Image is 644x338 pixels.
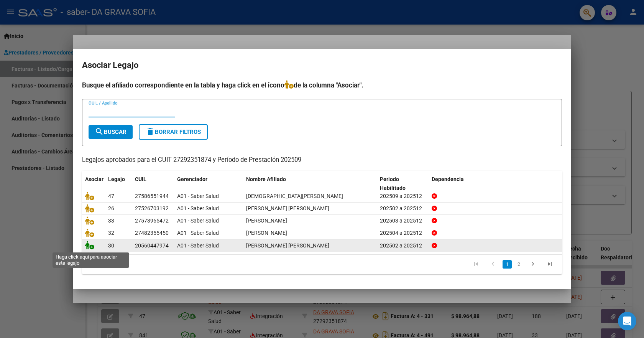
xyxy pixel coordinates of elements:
div: 27586551944 [135,192,169,201]
span: Gerenciador [177,176,207,182]
a: go to last page [542,260,557,269]
div: 27526703192 [135,204,169,213]
div: 202503 a 202512 [380,216,426,225]
h4: Busque el afiliado correspondiente en la tabla y haga click en el ícono de la columna "Asociar". [82,80,562,90]
a: go to next page [526,260,540,269]
mat-icon: search [95,127,104,136]
span: Borrar Filtros [146,129,201,135]
span: A01 - Saber Salud [177,230,219,236]
span: Asociar [85,176,103,182]
datatable-header-cell: Asociar [82,171,105,196]
span: CUIL [135,176,146,182]
span: A01 - Saber Salud [177,205,219,211]
li: page 2 [513,258,524,271]
datatable-header-cell: Nombre Afiliado [243,171,377,196]
span: 26 [108,205,114,211]
span: Nombre Afiliado [246,176,286,182]
div: 202504 a 202512 [380,229,426,237]
div: 20560447974 [135,241,169,250]
datatable-header-cell: Periodo Habilitado [377,171,429,196]
span: Buscar [95,129,127,135]
span: 33 [108,218,114,224]
div: Open Intercom Messenger [618,312,636,330]
a: go to first page [469,260,483,269]
a: 1 [503,260,512,269]
span: MIRANDA ABRIL [246,230,287,236]
datatable-header-cell: Dependencia [429,171,562,196]
span: RIVERA ALMA MICAELA [246,205,329,211]
a: 2 [514,260,523,269]
span: BRITEZ YANES JADE MAITENA [246,193,343,199]
span: A01 - Saber Salud [177,218,219,224]
div: 7 registros [82,255,177,274]
datatable-header-cell: Legajo [105,171,132,196]
button: Borrar Filtros [139,124,208,140]
li: page 1 [501,258,513,271]
div: 202502 a 202512 [380,204,426,213]
a: go to previous page [486,260,500,269]
span: 47 [108,193,114,199]
button: Buscar [89,125,133,139]
div: 202509 a 202512 [380,192,426,201]
mat-icon: delete [146,127,155,136]
span: 30 [108,242,114,249]
h2: Asociar Legajo [82,58,562,73]
div: 27573965472 [135,216,169,225]
div: 202502 a 202512 [380,241,426,250]
p: Legajos aprobados para el CUIT 27292351874 y Período de Prestación 202509 [82,155,562,165]
datatable-header-cell: Gerenciador [174,171,243,196]
span: Dependencia [432,176,464,182]
span: LOPEZ KACHURK LUAN TIZIANO [246,242,329,249]
datatable-header-cell: CUIL [132,171,174,196]
span: Periodo Habilitado [380,176,406,191]
div: 27482355450 [135,229,169,237]
span: Legajo [108,176,125,182]
span: QUIÑONEZ JOAQUINA [246,218,287,224]
span: 32 [108,230,114,236]
span: A01 - Saber Salud [177,242,219,249]
span: A01 - Saber Salud [177,193,219,199]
